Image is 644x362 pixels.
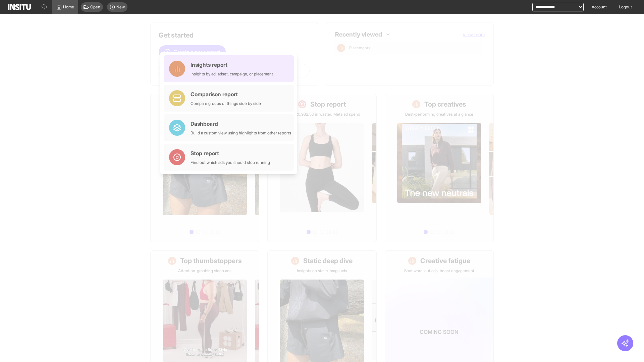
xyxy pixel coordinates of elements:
[191,120,291,128] div: Dashboard
[191,149,270,157] div: Stop report
[191,71,273,77] div: Insights by ad, adset, campaign, or placement
[116,4,125,10] span: New
[191,61,273,69] div: Insights report
[191,90,261,98] div: Comparison report
[191,101,261,106] div: Compare groups of things side by side
[90,4,100,10] span: Open
[8,4,31,10] img: Logo
[191,130,291,136] div: Build a custom view using highlights from other reports
[63,4,74,10] span: Home
[191,160,270,165] div: Find out which ads you should stop running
